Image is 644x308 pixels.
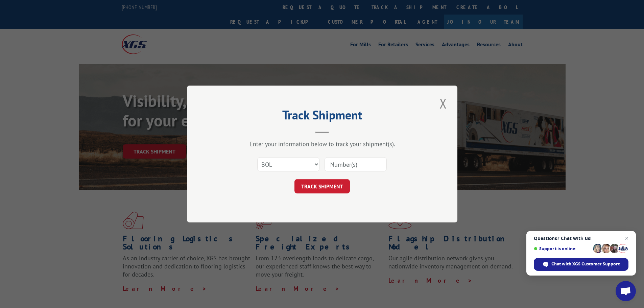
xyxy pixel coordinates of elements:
span: Chat with XGS Customer Support [551,261,620,267]
span: Support is online [534,246,591,251]
div: Enter your information below to track your shipment(s). [221,140,424,148]
span: Questions? Chat with us! [534,236,628,241]
a: Open chat [616,281,636,301]
button: TRACK SHIPMENT [294,179,350,193]
input: Number(s) [325,157,387,171]
h2: Track Shipment [221,110,424,123]
span: Chat with XGS Customer Support [534,258,628,271]
button: Close modal [437,94,449,113]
